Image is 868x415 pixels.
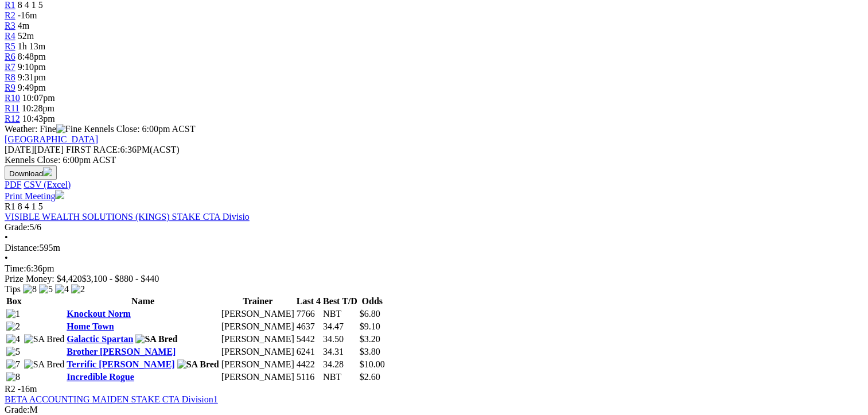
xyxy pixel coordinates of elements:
[296,333,321,345] td: 5442
[360,359,385,369] span: $10.00
[22,103,55,113] span: 10:28pm
[5,10,15,20] a: R2
[6,321,20,332] img: 2
[5,155,863,165] div: Kennels Close: 6:00pm ACST
[18,201,43,211] span: 8 4 1 5
[296,346,321,358] td: 6241
[5,52,15,61] a: R6
[5,83,15,92] a: R9
[24,359,65,370] img: SA Bred
[360,309,380,319] span: $6.80
[322,371,358,383] td: NBT
[360,334,380,344] span: $3.20
[221,333,295,345] td: [PERSON_NAME]
[296,359,321,370] td: 4422
[5,114,20,123] a: R12
[18,10,37,20] span: -16m
[18,41,45,51] span: 1h 13m
[67,347,176,356] a: Brother [PERSON_NAME]
[296,296,321,307] th: Last 4
[221,308,295,320] td: [PERSON_NAME]
[18,72,46,82] span: 9:31pm
[56,124,81,134] img: Fine
[296,371,321,383] td: 5116
[43,167,52,176] img: download.svg
[296,308,321,320] td: 7766
[296,321,321,332] td: 4637
[82,274,159,284] span: $3,100 - $880 - $440
[5,384,15,394] span: R2
[5,253,8,263] span: •
[18,31,34,41] span: 52m
[360,321,380,331] span: $9.10
[5,222,863,232] div: 5/6
[5,263,26,273] span: Time:
[5,405,30,414] span: Grade:
[5,145,64,154] span: [DATE]
[5,103,20,113] a: R11
[5,145,34,154] span: [DATE]
[55,190,64,199] img: printer.svg
[5,243,863,253] div: 595m
[322,308,358,320] td: NBT
[5,201,15,211] span: R1
[221,371,295,383] td: [PERSON_NAME]
[5,274,863,284] div: Prize Money: $4,420
[67,372,134,382] a: Incredible Rogue
[322,359,358,370] td: 34.28
[6,309,20,319] img: 1
[6,296,22,306] span: Box
[66,145,180,154] span: 6:36PM(ACST)
[84,124,195,134] span: Kennels Close: 6:00pm ACST
[71,284,85,294] img: 2
[67,359,174,369] a: Terrific [PERSON_NAME]
[322,346,358,358] td: 34.31
[221,321,295,332] td: [PERSON_NAME]
[322,321,358,332] td: 34.47
[23,284,37,294] img: 8
[22,93,55,103] span: 10:07pm
[18,52,46,61] span: 8:48pm
[5,405,863,415] div: M
[6,359,20,370] img: 7
[5,31,15,41] a: R4
[5,72,15,82] a: R8
[5,263,863,274] div: 6:36pm
[177,359,219,370] img: SA Bred
[18,21,29,30] span: 4m
[6,347,20,357] img: 5
[18,83,46,92] span: 9:49pm
[360,347,380,356] span: $3.80
[5,21,15,30] a: R3
[360,372,380,382] span: $2.60
[135,334,177,344] img: SA Bred
[5,191,64,201] a: Print Meeting
[5,134,98,144] a: [GEOGRAPHIC_DATA]
[5,222,30,232] span: Grade:
[5,243,39,253] span: Distance:
[5,93,20,103] a: R10
[55,284,69,294] img: 4
[5,62,15,72] a: R7
[221,359,295,370] td: [PERSON_NAME]
[18,62,46,72] span: 9:10pm
[18,384,37,394] span: -16m
[67,334,133,344] a: Galactic Spartan
[221,296,295,307] th: Trainer
[5,41,15,51] a: R5
[322,296,358,307] th: Best T/D
[5,124,84,134] span: Weather: Fine
[359,296,386,307] th: Odds
[5,180,863,190] div: Download
[66,145,120,154] span: FIRST RACE:
[6,372,20,382] img: 8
